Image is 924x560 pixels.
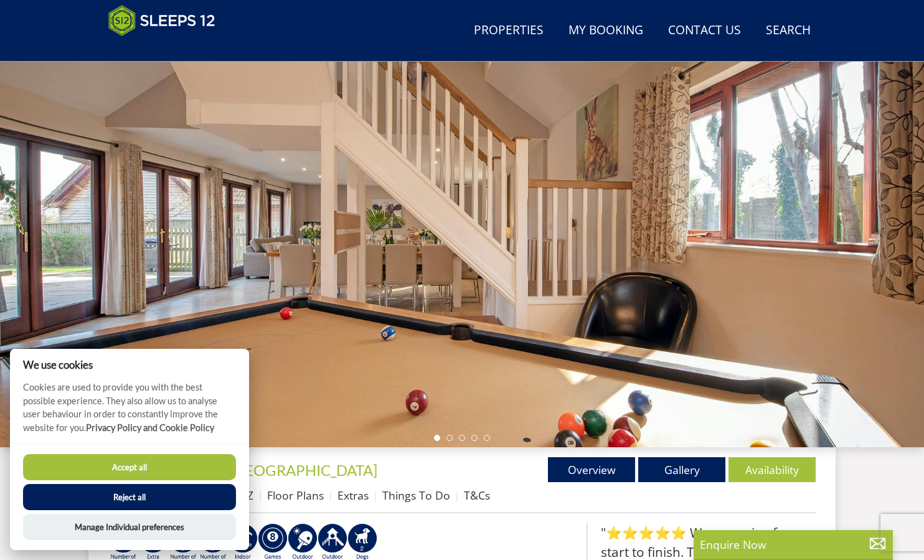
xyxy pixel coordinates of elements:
a: Search [761,17,816,45]
h2: We use cookies [10,359,249,371]
iframe: Customer reviews powered by Trustpilot [102,44,233,54]
button: Accept all [23,454,236,480]
a: Privacy Policy and Cookie Policy [86,422,214,433]
button: Manage Individual preferences [23,514,236,540]
a: Overview [548,457,635,482]
a: T&Cs [464,488,490,503]
p: Cookies are used to provide you with the best possible experience. They also allow us to analyse ... [10,381,249,444]
a: [GEOGRAPHIC_DATA] [229,461,377,479]
span: - [224,461,377,479]
img: Sleeps 12 [108,5,215,36]
a: My Booking [563,17,648,45]
a: Availability [728,457,816,482]
p: Enquire Now [700,536,887,553]
a: Gallery [638,457,725,482]
a: Contact Us [663,17,746,45]
a: Things To Do [382,488,450,503]
a: Floor Plans [267,488,324,503]
a: Properties [469,17,549,45]
a: Extras [337,488,369,503]
button: Reject all [23,484,236,510]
